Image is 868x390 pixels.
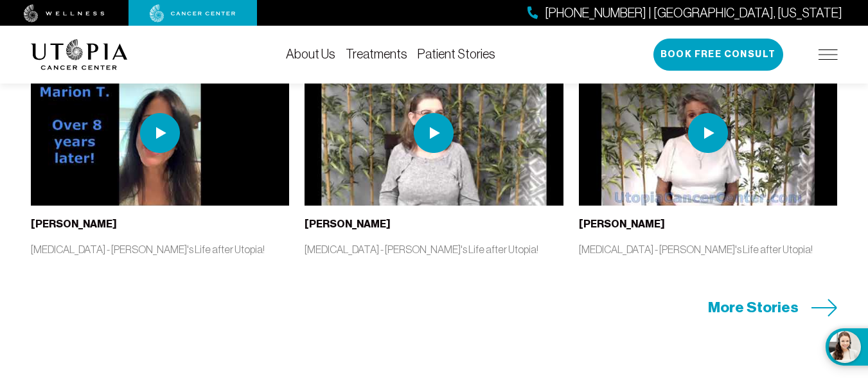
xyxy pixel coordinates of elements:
img: cancer center [150,4,236,22]
b: [PERSON_NAME] [31,218,117,230]
b: [PERSON_NAME] [305,218,391,230]
a: About Us [286,47,335,61]
img: icon-hamburger [819,49,838,60]
p: [MEDICAL_DATA] - [PERSON_NAME]'s Life after Utopia! [305,242,563,256]
a: More Stories [708,297,838,317]
img: play icon [688,113,728,153]
img: thumbnail [579,60,838,206]
button: Book Free Consult [653,39,783,71]
p: [MEDICAL_DATA] - [PERSON_NAME]'s Life after Utopia! [31,242,290,256]
img: play icon [140,113,180,153]
img: thumbnail [305,60,563,206]
img: wellness [24,4,105,22]
p: [MEDICAL_DATA] - [PERSON_NAME]'s Life after Utopia! [579,242,838,256]
img: logo [31,39,128,70]
a: Treatments [346,47,407,61]
img: thumbnail [31,60,290,206]
span: [PHONE_NUMBER] | [GEOGRAPHIC_DATA], [US_STATE] [545,4,842,22]
span: More Stories [708,297,799,317]
a: [PHONE_NUMBER] | [GEOGRAPHIC_DATA], [US_STATE] [527,4,842,22]
img: play icon [414,113,454,153]
b: [PERSON_NAME] [579,218,665,230]
a: Patient Stories [418,47,495,61]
